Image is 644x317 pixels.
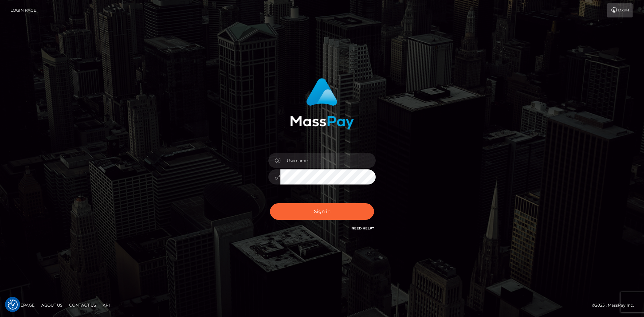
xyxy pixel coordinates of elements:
[66,300,99,310] a: Contact Us
[592,302,639,309] div: © 2025 , MassPay Inc.
[8,300,18,310] button: Consent Preferences
[8,300,18,310] img: Revisit consent button
[270,203,374,220] button: Sign in
[352,226,374,230] a: Need Help?
[290,78,354,129] img: MassPay Login
[607,3,633,17] a: Login
[100,300,113,310] a: API
[10,3,36,17] a: Login Page
[39,300,65,310] a: About Us
[7,300,37,310] a: Homepage
[280,153,376,168] input: Username...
